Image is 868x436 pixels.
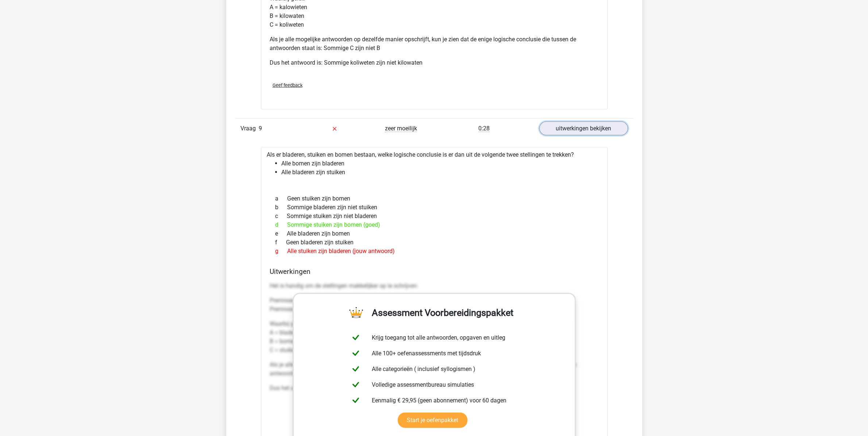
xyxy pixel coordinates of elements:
li: Alle bomen zijn bladeren [281,159,602,168]
p: Als je alle mogelijke antwoorden op dezelfde manier opschrijft, kun je zien dat de enige logische... [270,35,599,53]
p: Premisse 1: Alle B zijn A Premisse 2: Alle A zijn C [270,296,599,314]
p: Waarbij geldt: A = bladeren B = bomen C = stuiken [270,320,599,355]
p: Dus het antwoord is: Sommige stuiken zijn bomen [270,384,599,393]
div: Sommige bladeren zijn niet stuiken [270,203,599,212]
li: Alle bladeren zijn stuiken [281,168,602,177]
span: d [275,221,287,229]
span: a [275,194,287,203]
span: e [275,229,287,238]
p: Als je alle mogelijke antwoorden op dezelfde manier opschrijft, kun je zien dat de enige logische... [270,360,599,378]
p: Dus het antwoord is: Sommige koliweten zijn niet kilowaten [270,58,599,67]
div: Alle bladeren zijn bomen [270,229,599,238]
div: Geen bladeren zijn stuiken [270,238,599,247]
span: g [275,247,287,256]
span: Geef feedback [273,83,302,88]
div: Alle stuiken zijn bladeren (jouw antwoord) [270,247,599,256]
span: b [275,203,287,212]
div: Geen stuiken zijn bomen [270,194,599,203]
span: 9 [259,125,262,132]
span: c [275,212,287,221]
a: uitwerkingen bekijken [539,122,628,135]
span: f [275,238,286,247]
span: Vraag [240,124,259,133]
div: Sommige stuiken zijn bomen (goed) [270,221,599,229]
a: Start je oefenpakket [398,413,467,428]
p: Het is handig om de stellingen makkelijker op te schrijven: [270,282,599,290]
h4: Uitwerkingen [270,267,599,276]
span: 0:28 [478,125,490,132]
span: zeer moeilijk [385,125,417,132]
div: Sommige stuiken zijn niet bladeren [270,212,599,221]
